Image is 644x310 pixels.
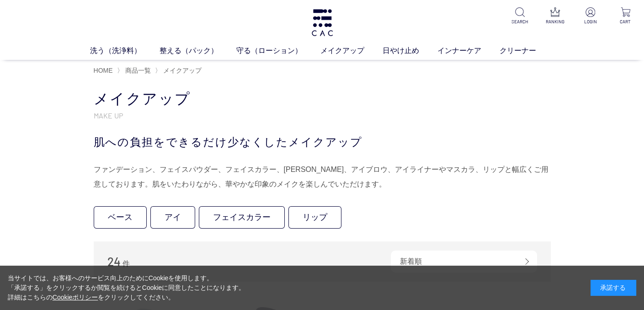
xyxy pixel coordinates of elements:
span: 件 [122,260,130,267]
div: 当サイトでは、お客様へのサービス向上のためにCookieを使用します。 「承諾する」をクリックするか閲覧を続けるとCookieに同意したことになります。 詳細はこちらの をクリックしてください。 [8,273,245,302]
a: アイ [150,206,195,229]
a: CART [614,7,637,25]
div: 肌への負担をできるだけ少なくしたメイクアップ [94,134,551,150]
p: MAKE UP [94,111,551,120]
span: 24 [107,254,121,268]
a: 整える（パック） [160,45,236,56]
a: Cookieポリシー [53,294,98,301]
a: 守る（ローション） [236,45,320,56]
img: logo [310,9,334,36]
p: LOGIN [579,18,601,25]
a: インナーケア [437,45,500,56]
p: RANKING [544,18,566,25]
div: 承諾する [591,280,636,296]
a: LOGIN [579,7,601,25]
a: 洗う（洗浄料） [90,45,160,56]
a: メイクアップ [161,67,202,74]
a: RANKING [544,7,566,25]
p: SEARCH [509,18,531,25]
a: フェイスカラー [199,206,285,229]
a: SEARCH [509,7,531,25]
p: CART [614,18,637,25]
div: 新着順 [391,251,537,273]
li: 〉 [155,66,204,75]
li: 〉 [117,66,153,75]
a: リップ [288,206,341,229]
span: メイクアップ [163,67,202,74]
a: メイクアップ [320,45,383,56]
a: ベース [94,206,147,229]
a: 日やけ止め [383,45,437,56]
div: ファンデーション、フェイスパウダー、フェイスカラー、[PERSON_NAME]、アイブロウ、アイライナーやマスカラ、リップと幅広くご用意しております。肌をいたわりながら、華やかな印象のメイクを楽... [94,162,551,192]
a: クリーナー [500,45,554,56]
span: 商品一覧 [125,67,151,74]
a: HOME [94,67,113,74]
h1: メイクアップ [94,89,551,109]
a: 商品一覧 [123,67,151,74]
